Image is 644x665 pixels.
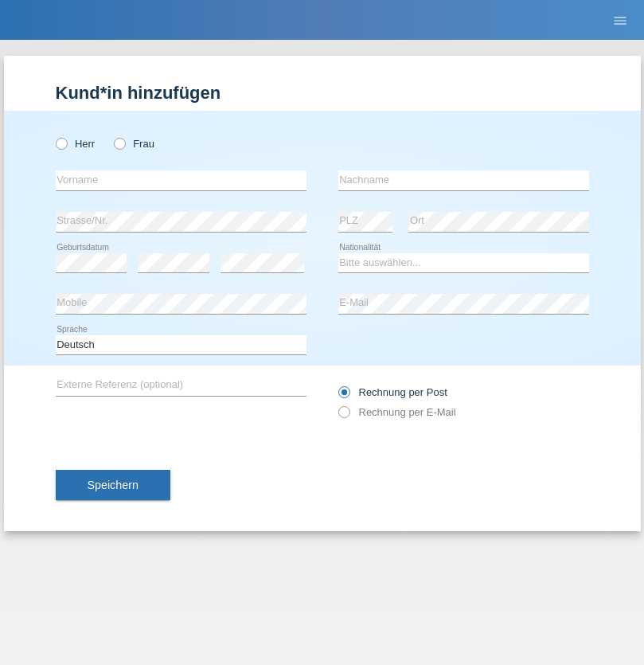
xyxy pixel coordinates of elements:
button: Speichern [56,470,170,500]
label: Rechnung per E-Mail [338,406,456,418]
input: Rechnung per E-Mail [338,406,349,426]
input: Herr [56,138,66,148]
a: menu [604,15,636,25]
input: Frau [114,138,124,148]
label: Frau [114,138,154,150]
input: Rechnung per Post [338,386,349,406]
h1: Kund*in hinzufügen [56,83,589,103]
i: menu [612,13,628,29]
span: Speichern [88,479,139,491]
label: Rechnung per Post [338,386,447,398]
label: Herr [56,138,96,150]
